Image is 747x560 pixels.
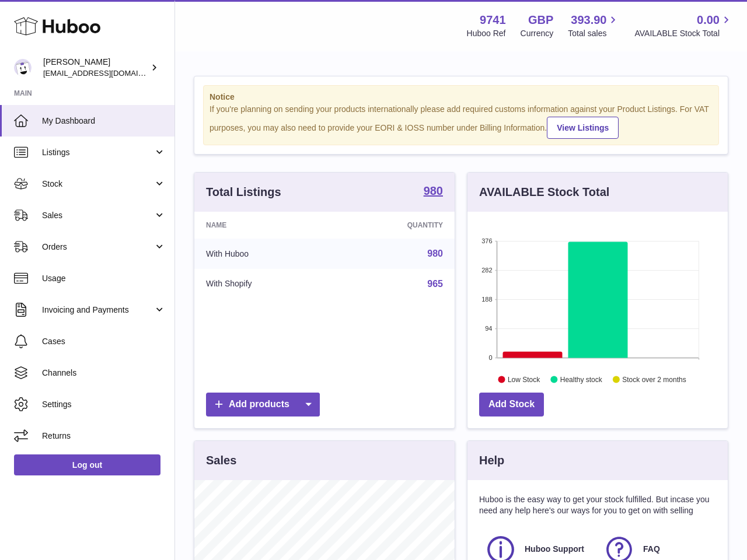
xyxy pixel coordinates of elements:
[634,12,733,39] a: 0.00 AVAILABLE Stock Total
[547,117,619,139] a: View Listings
[194,269,334,299] td: With Shopify
[42,273,166,284] span: Usage
[568,12,620,39] a: 393.90 Total sales
[42,430,166,442] span: Returns
[42,367,166,379] span: Channels
[479,184,609,200] h3: AVAILABLE Stock Total
[521,28,554,39] div: Currency
[467,28,506,39] div: Huboo Ref
[42,336,166,347] span: Cases
[206,393,320,416] a: Add products
[42,399,166,410] span: Settings
[481,237,492,244] text: 376
[210,104,713,139] div: If you're planning on sending your products internationally please add required customs informati...
[42,242,153,253] span: Orders
[42,147,153,158] span: Listings
[571,12,606,28] span: 393.90
[42,178,153,190] span: Stock
[622,375,686,383] text: Stock over 2 months
[206,184,281,200] h3: Total Listings
[14,59,32,76] img: ajcmarketingltd@gmail.com
[427,279,443,289] a: 965
[488,354,492,361] text: 0
[334,212,455,239] th: Quantity
[479,494,716,516] p: Huboo is the easy way to get your stock fulfilled. But incase you need any help here's our ways f...
[43,57,148,79] div: [PERSON_NAME]
[42,304,153,316] span: Invoicing and Payments
[194,239,334,269] td: With Huboo
[634,28,733,39] span: AVAILABLE Stock Total
[479,393,544,416] a: Add Stock
[14,454,160,475] a: Log out
[424,185,443,197] strong: 980
[206,453,236,468] h3: Sales
[697,12,720,28] span: 0.00
[424,185,443,199] a: 980
[568,28,620,39] span: Total sales
[525,544,584,555] span: Huboo Support
[560,375,603,383] text: Healthy stock
[481,296,492,303] text: 188
[194,212,334,239] th: Name
[42,210,153,221] span: Sales
[42,116,166,127] span: My Dashboard
[480,12,506,28] strong: 9741
[210,92,713,103] strong: Notice
[479,453,504,468] h3: Help
[643,544,660,555] span: FAQ
[528,12,553,28] strong: GBP
[43,68,172,78] span: [EMAIL_ADDRESS][DOMAIN_NAME]
[481,267,492,274] text: 282
[427,249,443,258] a: 980
[508,375,540,383] text: Low Stock
[485,325,492,332] text: 94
